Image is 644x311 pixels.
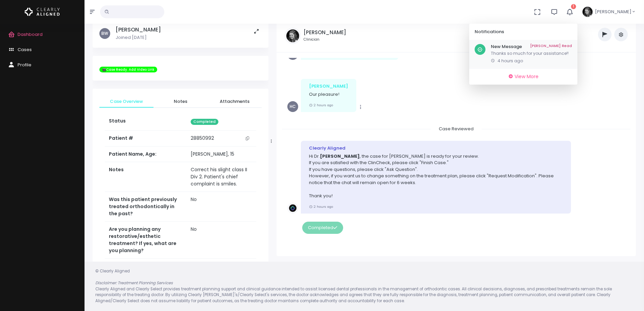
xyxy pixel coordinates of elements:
span: 1 [571,4,576,9]
span: View More [515,73,539,80]
p: Thanks so much for your assistance!! [491,50,572,57]
b: [PERSON_NAME] [320,153,360,159]
a: New Message[PERSON_NAME] ReadThanks so much for your assistance!!4 hours ago [469,40,577,68]
td: Correct his slight class II Div 2. Patient's chief complaint is smiles. [187,162,256,192]
div: © Clearly Aligned Clearly Aligned and Clearly Select provides treatment planning support and clin... [89,268,640,304]
th: Status [105,113,187,131]
td: Both (Class 1 [MEDICAL_DATA] & Class 1 Canine) [187,259,256,288]
div: [PERSON_NAME] [309,83,348,90]
p: Our pleasure! [309,91,348,98]
a: [PERSON_NAME] Read [530,44,572,49]
div: 1 [469,24,577,85]
th: Notes [105,162,187,192]
span: Notes [159,98,202,105]
td: 28850992 [187,131,256,146]
span: [PERSON_NAME] [595,8,631,15]
th: Was this patient previously treated orthodontically in the past? [105,192,187,222]
h6: New Message [491,44,572,49]
td: [PERSON_NAME], 15 [187,147,256,162]
td: No [187,192,256,222]
div: scrollable content [282,58,630,249]
th: Patient # [105,131,187,147]
span: Cases [18,46,32,53]
div: scrollable content [93,20,268,264]
td: No [187,222,256,259]
span: Case Overview [105,98,148,105]
small: 2 hours ago [309,103,333,107]
h5: [PERSON_NAME] [304,29,346,36]
th: Do you want to fix to Class 1 occlusion? [105,259,187,288]
h6: Notifications [475,29,564,35]
h5: [PERSON_NAME] [116,26,161,33]
span: 4 hours ago [498,58,523,64]
span: HC [287,101,298,112]
p: Hi Dr. , the case for [PERSON_NAME] is ready for your review. If you are satisfied with the ClinC... [309,153,563,199]
span: 🎬Case Ready. Add Video Link [99,67,157,73]
span: Dashboard [18,31,43,38]
span: Completed [191,119,218,125]
span: Case Reviewed [431,124,482,134]
img: Header Avatar [581,6,594,18]
em: Disclaimer: Treatment Planning Services [95,280,173,286]
th: Are you planning any restorative/esthetic treatment? If yes, what are you planning? [105,222,187,259]
span: Attachments [213,98,256,105]
span: BW [99,28,110,39]
p: Joined [DATE] [116,34,161,41]
a: View More [472,71,575,82]
small: 2 hours ago [309,204,333,209]
th: Patient Name, Age: [105,147,187,162]
div: Clearly Aligned [309,145,563,152]
span: Profile [18,62,31,68]
img: Logo Horizontal [25,5,60,19]
div: scrollable content [469,40,577,68]
small: Clinician [304,37,346,42]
